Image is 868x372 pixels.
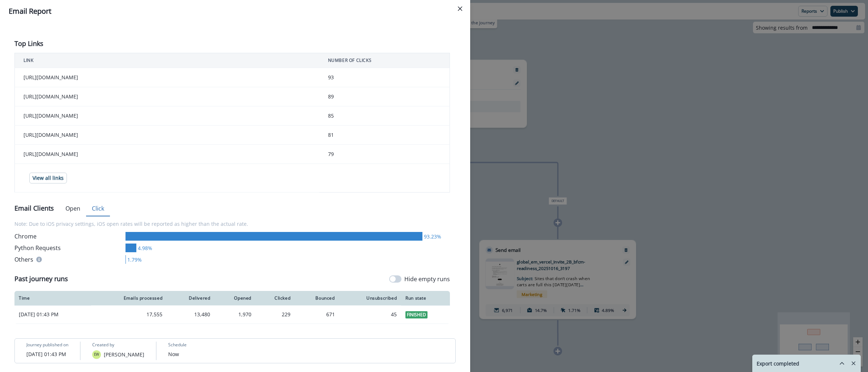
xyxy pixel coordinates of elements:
[319,145,450,164] td: 79
[94,353,99,356] div: Ethan White
[29,173,67,183] button: View all links
[14,203,54,213] p: Email Clients
[14,39,43,48] p: Top Links
[15,106,319,126] td: [URL][DOMAIN_NAME]
[344,295,397,301] div: Unsubscribed
[19,295,87,301] div: Time
[757,360,799,367] p: Export completed
[319,106,450,126] td: 85
[830,355,845,372] button: hide-exports
[319,126,450,145] td: 81
[319,53,450,68] th: NUMBER OF CLICKS
[171,311,210,318] div: 13,480
[319,68,450,87] td: 93
[95,295,162,301] div: Emails processed
[219,311,251,318] div: 1,970
[299,311,335,318] div: 671
[299,295,335,301] div: Bounced
[14,255,123,264] div: Others
[60,201,86,216] button: Open
[404,275,450,283] p: Hide empty runs
[168,342,187,348] p: Schedule
[260,295,290,301] div: Clicked
[33,175,64,181] p: View all links
[9,6,461,17] div: Email Report
[171,295,210,301] div: Delivered
[422,233,441,240] div: 93.23%
[26,342,68,348] p: Journey published on
[14,232,123,241] div: Chrome
[405,311,427,318] span: Finished
[15,126,319,145] td: [URL][DOMAIN_NAME]
[14,274,68,284] p: Past journey runs
[15,53,319,68] th: LINK
[454,3,466,14] button: Close
[19,311,87,318] p: [DATE] 01:43 PM
[260,311,290,318] div: 229
[26,350,66,358] p: [DATE] 01:43 PM
[95,311,162,318] div: 17,555
[15,145,319,164] td: [URL][DOMAIN_NAME]
[848,358,859,369] button: Remove-exports
[14,216,450,232] p: Note: Due to iOS privacy settings, iOS open rates will be reported as higher than the actual rate.
[126,256,142,263] div: 1.79%
[219,295,251,301] div: Opened
[168,350,179,358] p: Now
[15,87,319,106] td: [URL][DOMAIN_NAME]
[836,358,848,369] button: hide-exports
[86,201,110,216] button: Click
[92,342,114,348] p: Created by
[104,351,144,358] p: [PERSON_NAME]
[319,87,450,106] td: 89
[15,68,319,87] td: [URL][DOMAIN_NAME]
[136,244,152,252] div: 4.98%
[405,295,446,301] div: Run state
[14,244,123,252] div: Python Requests
[344,311,397,318] div: 45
